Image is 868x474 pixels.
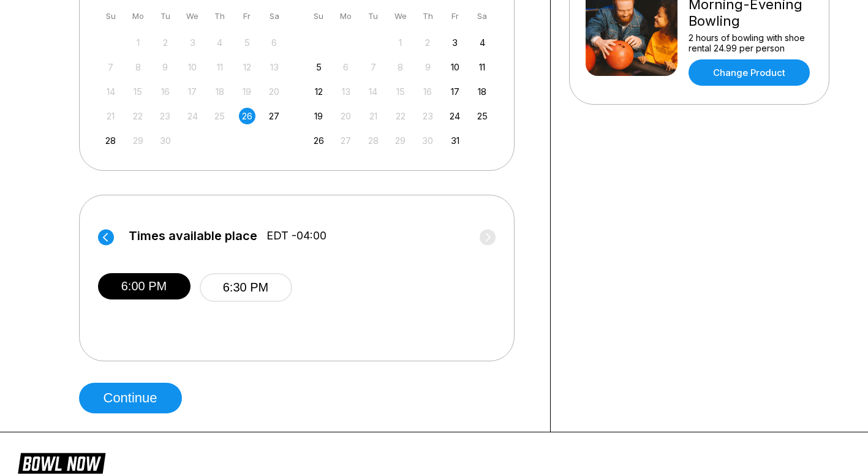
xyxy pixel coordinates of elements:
div: Not available Wednesday, September 24th, 2025 [184,108,201,124]
div: Not available Monday, October 6th, 2025 [338,59,354,75]
div: Not available Wednesday, September 17th, 2025 [184,83,201,100]
div: Not available Wednesday, October 29th, 2025 [392,132,409,149]
div: Not available Friday, September 5th, 2025 [239,34,255,51]
div: Not available Tuesday, October 28th, 2025 [365,132,382,149]
div: Not available Monday, September 15th, 2025 [130,83,146,100]
div: Choose Saturday, October 25th, 2025 [474,108,491,124]
div: Th [420,8,436,24]
div: Not available Tuesday, October 14th, 2025 [365,83,382,100]
div: Not available Thursday, September 18th, 2025 [211,83,228,100]
span: Times available place [129,229,257,243]
div: Not available Wednesday, September 3rd, 2025 [184,34,201,51]
div: Not available Wednesday, October 22nd, 2025 [392,108,409,124]
div: Not available Monday, October 27th, 2025 [338,132,354,149]
button: 6:30 PM [200,273,292,302]
div: Not available Tuesday, September 2nd, 2025 [157,34,173,51]
div: Su [311,8,327,24]
div: Fr [239,8,255,24]
div: Not available Thursday, September 25th, 2025 [211,108,228,124]
div: Tu [157,8,173,24]
div: Not available Friday, September 19th, 2025 [239,83,255,100]
div: Choose Friday, October 24th, 2025 [447,108,463,124]
div: Not available Saturday, September 6th, 2025 [266,34,282,51]
div: Not available Thursday, September 4th, 2025 [211,34,228,51]
div: month 2025-10 [309,33,492,149]
div: Choose Friday, October 3rd, 2025 [447,34,463,51]
div: Tu [365,8,382,24]
div: Not available Thursday, October 30th, 2025 [420,132,436,149]
button: Continue [79,383,182,413]
div: 2 hours of bowling with shoe rental 24.99 per person [689,32,813,53]
div: Not available Thursday, October 16th, 2025 [420,83,436,100]
div: Choose Saturday, October 18th, 2025 [474,83,491,100]
div: Not available Thursday, October 23rd, 2025 [420,108,436,124]
div: Not available Tuesday, October 7th, 2025 [365,59,382,75]
div: Choose Friday, October 31st, 2025 [447,132,463,149]
div: Choose Sunday, October 12th, 2025 [311,83,327,100]
div: Not available Tuesday, September 9th, 2025 [157,59,173,75]
div: Not available Sunday, September 7th, 2025 [102,59,119,75]
div: Choose Sunday, October 19th, 2025 [311,108,327,124]
div: Mo [130,8,146,24]
span: EDT -04:00 [266,229,326,243]
div: Not available Monday, September 29th, 2025 [130,132,146,149]
div: Not available Monday, October 13th, 2025 [338,83,354,100]
div: Not available Tuesday, September 30th, 2025 [157,132,173,149]
div: Choose Sunday, October 5th, 2025 [311,59,327,75]
div: Not available Tuesday, October 21st, 2025 [365,108,382,124]
div: Choose Sunday, October 26th, 2025 [311,132,327,149]
div: Not available Sunday, September 21st, 2025 [102,108,119,124]
div: Not available Monday, September 22nd, 2025 [130,108,146,124]
div: Mo [338,8,354,24]
div: Choose Saturday, October 11th, 2025 [474,59,491,75]
div: Not available Thursday, October 9th, 2025 [420,59,436,75]
div: Not available Wednesday, October 15th, 2025 [392,83,409,100]
div: Choose Friday, September 26th, 2025 [239,108,255,124]
div: Not available Wednesday, October 8th, 2025 [392,59,409,75]
div: Not available Monday, September 1st, 2025 [130,34,146,51]
div: Not available Monday, September 8th, 2025 [130,59,146,75]
div: Choose Friday, October 17th, 2025 [447,83,463,100]
div: Choose Friday, October 10th, 2025 [447,59,463,75]
div: Not available Thursday, September 11th, 2025 [211,59,228,75]
a: Change Product [689,59,810,86]
div: Not available Tuesday, September 16th, 2025 [157,83,173,100]
div: Not available Friday, September 12th, 2025 [239,59,255,75]
div: Choose Sunday, September 28th, 2025 [102,132,119,149]
div: Sa [266,8,282,24]
div: Not available Saturday, September 20th, 2025 [266,83,282,100]
div: Not available Sunday, September 14th, 2025 [102,83,119,100]
div: month 2025-09 [101,33,285,149]
div: We [184,8,201,24]
div: Sa [474,8,491,24]
div: Not available Monday, October 20th, 2025 [338,108,354,124]
div: Not available Saturday, September 13th, 2025 [266,59,282,75]
div: Choose Saturday, September 27th, 2025 [266,108,282,124]
div: Not available Wednesday, September 10th, 2025 [184,59,201,75]
div: Su [102,8,119,24]
button: 6:00 PM [98,273,191,299]
div: Th [211,8,228,24]
div: Not available Tuesday, September 23rd, 2025 [157,108,173,124]
div: Choose Saturday, October 4th, 2025 [474,34,491,51]
div: We [392,8,409,24]
div: Not available Wednesday, October 1st, 2025 [392,34,409,51]
div: Fr [447,8,463,24]
div: Not available Thursday, October 2nd, 2025 [420,34,436,51]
